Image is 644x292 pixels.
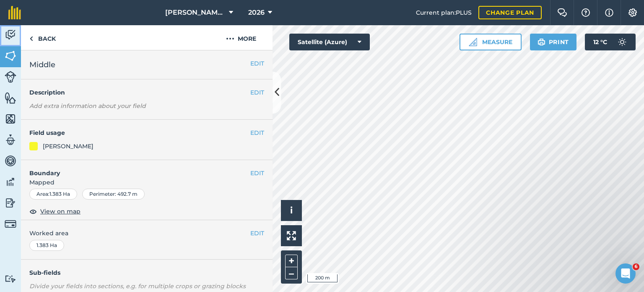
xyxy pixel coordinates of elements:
[29,206,80,216] button: View on map
[40,207,80,216] span: View on map
[29,206,37,216] img: svg+xml;base64,PHN2ZyB4bWxucz0iaHR0cDovL3d3dy53My5vcmcvMjAwMC9zdmciIHdpZHRoPSIxOCIgaGVpZ2h0PSIyNC...
[593,34,607,50] span: 12 ° C
[5,50,16,62] img: svg+xml;base64,PHN2ZyB4bWxucz0iaHR0cDovL3d3dy53My5vcmcvMjAwMC9zdmciIHdpZHRoPSI1NiIgaGVpZ2h0PSI2MC...
[21,160,250,178] h4: Boundary
[29,34,33,44] img: svg+xml;base64,PHN2ZyB4bWxucz0iaHR0cDovL3d3dy53My5vcmcvMjAwMC9zdmciIHdpZHRoPSI5IiBoZWlnaHQ9IjI0Ii...
[605,8,613,18] img: svg+xml;base64,PHN2ZyB4bWxucz0iaHR0cDovL3d3dy53My5vcmcvMjAwMC9zdmciIHdpZHRoPSIxNyIgaGVpZ2h0PSIxNy...
[5,176,16,188] img: svg+xml;base64,PD94bWwgdmVyc2lvbj0iMS4wIiBlbmNvZGluZz0idXRmLTgiPz4KPCEtLSBHZW5lcmF0b3I6IEFkb2JlIE...
[29,282,246,290] em: Divide your fields into sections, e.g. for multiple crops or grazing blocks
[5,29,16,41] img: svg+xml;base64,PD94bWwgdmVyc2lvbj0iMS4wIiBlbmNvZGluZz0idXRmLTgiPz4KPCEtLSBHZW5lcmF0b3I6IEFkb2JlIE...
[165,8,226,18] span: [PERSON_NAME] Farms
[478,6,542,19] a: Change plan
[226,34,234,44] img: svg+xml;base64,PHN2ZyB4bWxucz0iaHR0cDovL3d3dy53My5vcmcvMjAwMC9zdmciIHdpZHRoPSIyMCIgaGVpZ2h0PSIyNC...
[5,197,16,209] img: svg+xml;base64,PD94bWwgdmVyc2lvbj0iMS4wIiBlbmNvZGluZz0idXRmLTgiPz4KPCEtLSBHZW5lcmF0b3I6IEFkb2JlIE...
[29,102,146,110] em: Add extra information about your field
[281,200,302,221] button: i
[5,113,16,125] img: svg+xml;base64,PHN2ZyB4bWxucz0iaHR0cDovL3d3dy53My5vcmcvMjAwMC9zdmciIHdpZHRoPSI1NiIgaGVpZ2h0PSI2MC...
[416,8,472,17] span: Current plan : PLUS
[43,142,93,151] div: [PERSON_NAME]
[250,229,264,238] button: EDIT
[5,71,16,83] img: svg+xml;base64,PD94bWwgdmVyc2lvbj0iMS4wIiBlbmNvZGluZz0idXRmLTgiPz4KPCEtLSBHZW5lcmF0b3I6IEFkb2JlIE...
[29,189,77,200] div: Area : 1.383 Ha
[285,255,298,267] button: +
[250,168,264,178] button: EDIT
[633,263,639,270] span: 6
[581,8,591,17] img: A question mark icon
[29,128,250,137] h4: Field usage
[289,34,370,50] button: Satellite (Azure)
[29,240,64,251] div: 1.383 Ha
[8,6,21,19] img: fieldmargin Logo
[21,25,64,50] a: Back
[29,88,264,97] h4: Description
[21,268,273,277] h4: Sub-fields
[250,128,264,137] button: EDIT
[614,34,631,50] img: svg+xml;base64,PD94bWwgdmVyc2lvbj0iMS4wIiBlbmNvZGluZz0idXRmLTgiPz4KPCEtLSBHZW5lcmF0b3I6IEFkb2JlIE...
[585,34,636,50] button: 12 °C
[250,59,264,68] button: EDIT
[5,155,16,167] img: svg+xml;base64,PD94bWwgdmVyc2lvbj0iMS4wIiBlbmNvZGluZz0idXRmLTgiPz4KPCEtLSBHZW5lcmF0b3I6IEFkb2JlIE...
[615,263,636,284] iframe: Intercom live chat
[210,25,273,50] button: More
[538,37,545,47] img: svg+xml;base64,PHN2ZyB4bWxucz0iaHR0cDovL3d3dy53My5vcmcvMjAwMC9zdmciIHdpZHRoPSIxOSIgaGVpZ2h0PSIyNC...
[469,38,477,46] img: Ruler icon
[290,205,293,216] span: i
[5,134,16,146] img: svg+xml;base64,PD94bWwgdmVyc2lvbj0iMS4wIiBlbmNvZGluZz0idXRmLTgiPz4KPCEtLSBHZW5lcmF0b3I6IEFkb2JlIE...
[287,231,296,240] img: Four arrows, one pointing top left, one top right, one bottom right and the last bottom left
[285,267,298,279] button: –
[82,189,145,200] div: Perimeter : 492.7 m
[557,8,567,17] img: Two speech bubbles overlapping with the left bubble in the forefront
[5,218,16,230] img: svg+xml;base64,PD94bWwgdmVyc2lvbj0iMS4wIiBlbmNvZGluZz0idXRmLTgiPz4KPCEtLSBHZW5lcmF0b3I6IEFkb2JlIE...
[248,8,265,18] span: 2026
[5,92,16,104] img: svg+xml;base64,PHN2ZyB4bWxucz0iaHR0cDovL3d3dy53My5vcmcvMjAwMC9zdmciIHdpZHRoPSI1NiIgaGVpZ2h0PSI2MC...
[29,229,264,238] span: Worked area
[530,34,577,50] button: Print
[628,8,638,17] img: A cog icon
[29,59,55,71] span: Middle
[460,34,522,50] button: Measure
[21,178,273,187] span: Mapped
[250,88,264,97] button: EDIT
[5,275,16,283] img: svg+xml;base64,PD94bWwgdmVyc2lvbj0iMS4wIiBlbmNvZGluZz0idXRmLTgiPz4KPCEtLSBHZW5lcmF0b3I6IEFkb2JlIE...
